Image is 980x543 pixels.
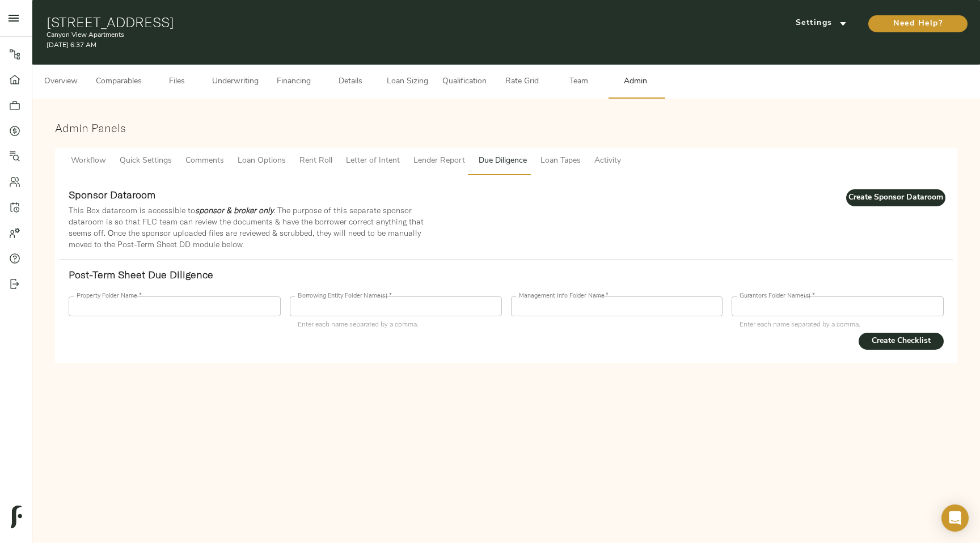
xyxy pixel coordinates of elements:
[779,15,864,32] button: Settings
[846,189,945,206] button: Create Sponsor Dataroom
[859,334,944,349] span: Create Checklist
[442,75,487,89] span: Qualification
[346,154,400,168] span: Letter of Intent
[55,121,957,134] h3: Admin Panels
[298,319,494,330] p: Enter each name separated by a comma.
[39,75,82,89] span: Overview
[386,75,429,89] span: Loan Sizing
[500,75,543,89] span: Rate Grid
[557,75,600,89] span: Team
[155,75,198,89] span: Files
[47,40,660,50] p: [DATE] 6:37 AM
[96,75,142,89] span: Comparables
[212,75,259,89] span: Underwriting
[880,17,956,31] span: Need Help?
[329,75,372,89] span: Details
[47,30,660,40] p: Canyon View Apartments
[941,504,969,532] div: Open Intercom Messenger
[868,15,968,32] button: Need Help?
[614,75,657,89] span: Admin
[120,154,172,168] span: Quick Settings
[740,319,936,330] p: Enter each name separated by a comma.
[69,205,428,250] p: This Box dataroom is accessible to . The purpose of this separate sponsor dataroom is so that FLC...
[47,14,660,30] h1: [STREET_ADDRESS]
[69,268,213,281] strong: Post-Term Sheet Due Diligence
[71,154,106,168] span: Workflow
[413,154,465,168] span: Lender Report
[790,16,852,31] span: Settings
[846,191,945,205] span: Create Sponsor Dataroom
[185,154,224,168] span: Comments
[238,154,286,168] span: Loan Options
[594,154,621,168] span: Activity
[479,154,527,168] span: Due Diligence
[299,154,332,168] span: Rent Roll
[859,333,944,350] button: Create Checklist
[272,75,315,89] span: Financing
[195,205,273,215] em: sponsor & broker only
[69,188,155,201] strong: Sponsor Dataroom
[540,154,581,168] span: Loan Tapes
